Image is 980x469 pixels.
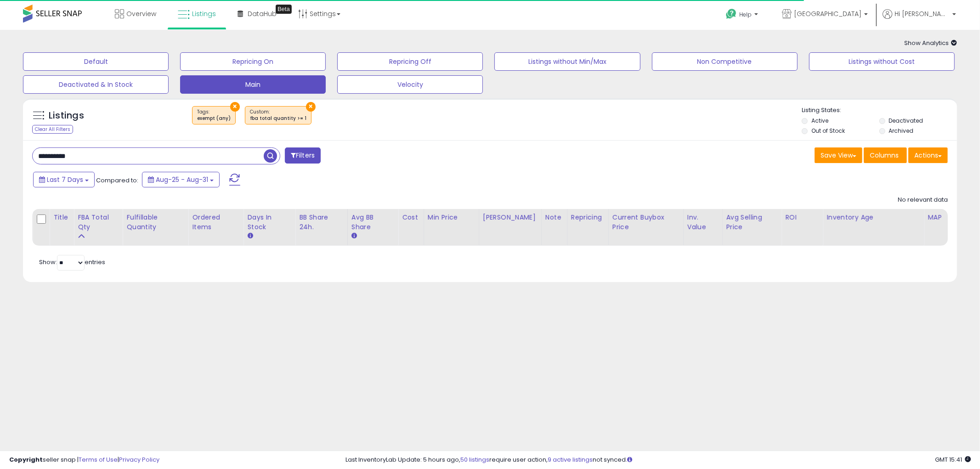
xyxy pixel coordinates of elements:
[811,127,845,135] label: Out of Stock
[739,11,752,18] span: Help
[337,52,483,71] button: Repricing Off
[864,147,907,163] button: Columns
[276,5,292,14] div: Tooltip anchor
[53,213,70,222] div: Title
[725,8,737,20] i: Get Help
[192,9,216,18] span: Listings
[883,9,956,30] a: Hi [PERSON_NAME]
[180,52,326,71] button: Repricing On
[47,175,83,184] span: Last 7 Days
[247,232,253,240] small: Days In Stock.
[612,213,680,232] div: Current Buybox Price
[898,196,948,204] div: No relevant data
[794,9,861,18] span: [GEOGRAPHIC_DATA]
[815,147,862,163] button: Save View
[23,52,169,71] button: Default
[827,213,920,222] div: Inventory Age
[571,213,605,222] div: Repricing
[23,75,169,94] button: Deactivated & In Stock
[49,109,84,122] h5: Listings
[809,52,955,71] button: Listings without Cost
[351,213,394,232] div: Avg BB Share
[33,172,95,187] button: Last 7 Days
[687,213,719,232] div: Inv. value
[719,1,767,30] a: Help
[811,117,828,124] label: Active
[247,213,291,232] div: Days In Stock
[230,102,240,112] button: ×
[126,213,184,232] div: Fulfillable Quantity
[895,9,950,18] span: Hi [PERSON_NAME]
[402,213,420,222] div: Cost
[126,9,156,18] span: Overview
[785,213,819,222] div: ROI
[545,213,563,222] div: Note
[248,9,277,18] span: DataHub
[180,75,326,94] button: Main
[908,147,948,163] button: Actions
[802,106,957,115] p: Listing States:
[299,213,344,232] div: BB Share 24h.
[337,75,483,94] button: Velocity
[494,52,640,71] button: Listings without Min/Max
[285,147,321,164] button: Filters
[39,258,105,266] span: Show: entries
[78,213,119,232] div: FBA Total Qty
[96,176,138,185] span: Compared to:
[197,108,231,122] span: Tags :
[250,115,306,122] div: fba total quantity >= 1
[250,108,306,122] span: Custom:
[192,213,239,232] div: Ordered Items
[483,213,538,222] div: [PERSON_NAME]
[306,102,316,112] button: ×
[870,151,899,160] span: Columns
[351,232,357,240] small: Avg BB Share.
[928,213,944,222] div: MAP
[428,213,475,222] div: Min Price
[889,127,914,135] label: Archived
[889,117,923,124] label: Deactivated
[156,175,208,184] span: Aug-25 - Aug-31
[652,52,798,71] button: Non Competitive
[142,172,220,187] button: Aug-25 - Aug-31
[726,213,778,232] div: Avg Selling Price
[197,115,231,122] div: exempt (any)
[904,39,957,47] span: Show Analytics
[32,125,73,134] div: Clear All Filters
